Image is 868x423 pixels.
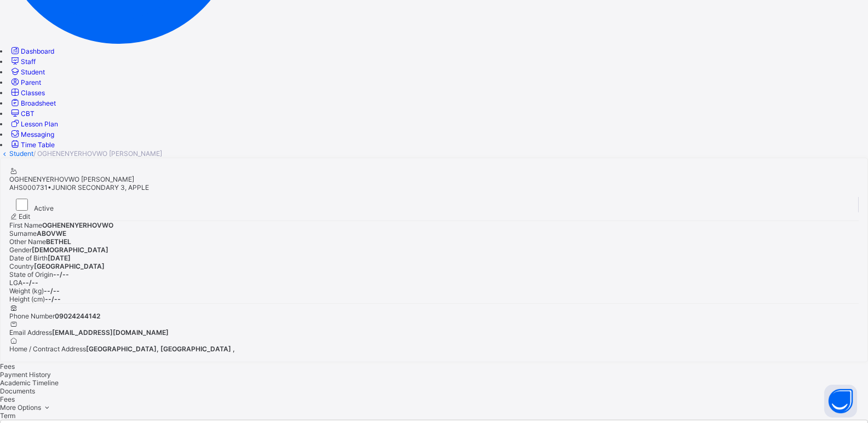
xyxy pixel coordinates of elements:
[19,212,30,221] span: Edit
[9,254,48,262] span: Date of Birth
[9,328,52,337] span: Email Address
[9,57,36,66] a: Staff
[45,295,61,303] span: --/--
[9,246,32,254] span: Gender
[9,183,48,192] span: AHS000731
[9,183,859,192] div: •
[9,279,22,287] span: LGA
[9,312,55,320] span: Phone Number
[21,130,54,138] span: Messaging
[37,229,66,237] span: ABOVWE
[21,57,36,66] span: Staff
[53,270,69,279] span: --/--
[9,141,55,149] a: Time Table
[34,204,54,212] span: Active
[9,120,58,128] a: Lesson Plan
[9,149,33,158] a: Student
[9,99,56,107] a: Broadsheet
[9,68,45,76] a: Student
[9,237,46,246] span: Other Name
[9,221,42,229] span: First Name
[9,78,41,86] a: Parent
[9,270,53,279] span: State of Origin
[9,287,44,295] span: Weight (kg)
[44,287,60,295] span: --/--
[32,246,108,254] span: [DEMOGRAPHIC_DATA]
[9,262,34,270] span: Country
[21,141,55,149] span: Time Table
[21,99,56,107] span: Broadsheet
[9,175,134,183] span: OGHENENYERHOVWO [PERSON_NAME]
[42,221,113,229] span: OGHENENYERHOVWO
[824,385,857,418] button: Open asap
[46,237,71,246] span: BETHEL
[22,279,38,287] span: --/--
[21,89,45,97] span: Classes
[21,68,45,76] span: Student
[33,149,162,158] span: / OGHENENYERHOVWO [PERSON_NAME]
[9,229,37,237] span: Surname
[86,345,235,353] span: [GEOGRAPHIC_DATA], [GEOGRAPHIC_DATA] ,
[48,254,71,262] span: [DATE]
[9,130,54,138] a: Messaging
[9,109,35,118] a: CBT
[9,89,45,97] a: Classes
[9,295,45,303] span: Height (cm)
[34,262,105,270] span: [GEOGRAPHIC_DATA]
[21,120,58,128] span: Lesson Plan
[21,78,41,86] span: Parent
[9,47,54,55] a: Dashboard
[55,312,100,320] span: 09024244142
[51,183,149,192] span: JUNIOR SECONDARY 3, APPLE
[21,47,54,55] span: Dashboard
[9,345,86,353] span: Home / Contract Address
[52,328,169,337] span: [EMAIL_ADDRESS][DOMAIN_NAME]
[21,109,35,118] span: CBT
